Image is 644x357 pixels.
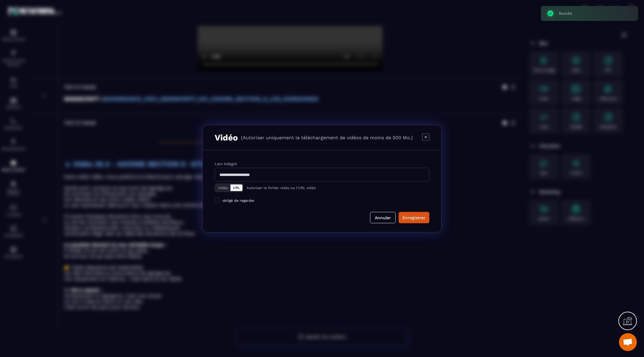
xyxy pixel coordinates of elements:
[247,186,316,190] p: Autoriser le fichier vidéo ou l'URL vidéo
[215,161,237,166] label: Lien intégré
[216,184,230,191] button: Vidéo
[402,214,425,220] div: Enregistrer
[399,212,429,223] button: Enregistrer
[370,212,396,223] button: Annuler
[222,198,255,203] span: obligé de regarder
[619,333,637,351] div: Ouvrir le chat
[215,132,238,142] h3: Vidéo
[241,135,413,140] p: (Autoriser uniquement le téléchargement de vidéos de moins de 500 Mo.)
[230,184,242,191] button: URL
